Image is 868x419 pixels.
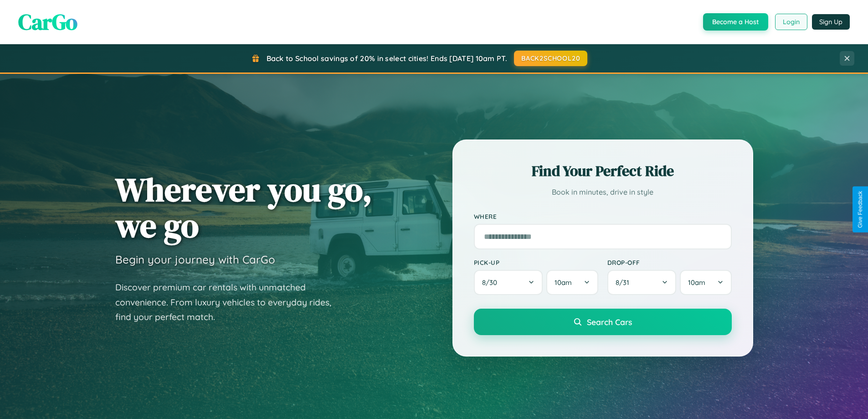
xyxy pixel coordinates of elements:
button: Search Cars [474,309,732,335]
button: 8/31 [607,270,677,295]
span: 8 / 31 [616,278,634,287]
span: CarGo [18,7,77,37]
p: Discover premium car rentals with unmatched convenience. From luxury vehicles to everyday rides, ... [115,280,343,325]
label: Pick-up [474,259,598,266]
h2: Find Your Perfect Ride [474,161,732,181]
span: Search Cars [587,317,632,327]
button: Become a Host [703,13,768,31]
h1: Wherever you go, we go [115,171,372,243]
span: 10am [688,278,705,287]
span: 8 / 30 [482,278,502,287]
button: 8/30 [474,270,543,295]
button: Login [775,14,807,30]
div: Give Feedback [857,191,863,228]
button: Sign Up [812,14,850,30]
button: BACK2SCHOOL20 [514,51,587,66]
span: 10am [555,278,572,287]
p: Book in minutes, drive in style [474,186,732,199]
label: Drop-off [607,259,732,266]
button: 10am [680,270,731,295]
label: Where [474,212,732,220]
span: Back to School savings of 20% in select cities! Ends [DATE] 10am PT. [267,54,507,63]
h3: Begin your journey with CarGo [115,253,275,266]
button: 10am [546,270,598,295]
